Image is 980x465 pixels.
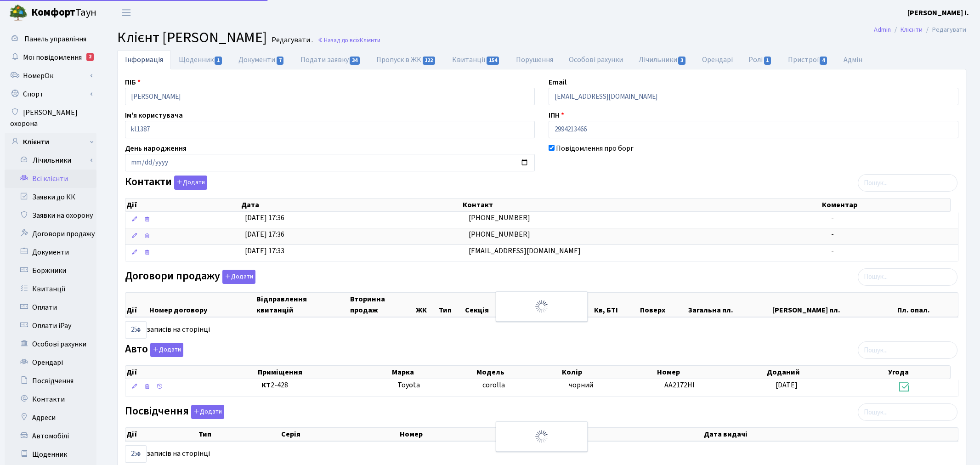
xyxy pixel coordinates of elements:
span: corolla [482,380,505,390]
a: Панель управління [5,30,96,48]
span: 7 [277,57,284,65]
span: [PHONE_NUMBER] [469,213,530,223]
nav: breadcrumb [860,20,980,40]
b: КТ [261,380,271,390]
a: Посвідчення [5,372,96,390]
span: Панель управління [24,34,86,44]
th: Марка [391,366,476,379]
th: ЖК [415,293,438,317]
a: Додати [172,174,207,190]
span: 34 [350,57,360,65]
a: Ролі [741,50,780,69]
label: Email [549,77,566,88]
span: 2-428 [261,380,390,391]
th: Дата [240,198,462,211]
th: [PERSON_NAME] пл. [771,293,896,317]
a: НомерОк [5,67,96,85]
label: ІПН [549,110,564,121]
th: Коментар [821,198,950,211]
label: ПІБ [125,77,141,88]
a: Назад до всіхКлієнти [317,36,380,45]
a: Боржники [5,261,96,280]
span: 3 [678,57,685,65]
b: Комфорт [31,5,75,20]
a: Щоденник [171,50,231,69]
a: Пристрої [780,50,836,69]
div: 2 [86,53,94,61]
a: Додати [148,341,183,357]
a: Оплати iPay [5,317,96,335]
img: Обробка... [534,299,549,314]
a: Адреси [5,408,96,427]
span: [DATE] 17:33 [245,246,284,256]
a: Всі клієнти [5,170,96,188]
b: [PERSON_NAME] І. [907,8,969,18]
a: Орендарі [694,50,741,69]
span: 154 [487,57,499,65]
a: Договори продажу [5,225,96,243]
th: Видано [538,428,703,441]
th: Загальна пл. [687,293,771,317]
label: записів на сторінці [125,321,210,339]
a: Документи [5,243,96,261]
th: Кв, БТІ [593,293,639,317]
th: Доданий [766,366,887,379]
span: [DATE] 17:36 [245,213,284,223]
a: Спорт [5,85,96,103]
a: Квитанції [444,50,508,69]
a: Інформація [117,50,171,69]
th: Номер договору [148,293,255,317]
span: [EMAIL_ADDRESS][DOMAIN_NAME] [469,246,581,256]
label: Договори продажу [125,270,255,284]
th: Контакт [462,198,821,211]
a: Орендарі [5,353,96,372]
input: Пошук... [858,268,957,286]
th: Дії [125,428,198,441]
span: Таун [31,5,96,21]
label: Посвідчення [125,405,224,419]
th: Колір [561,366,656,379]
span: [PHONE_NUMBER] [469,229,530,239]
span: АА2172НІ [664,380,695,390]
a: Лічильники [11,151,96,170]
a: [PERSON_NAME] І. [907,7,969,18]
img: logo.png [9,4,28,22]
span: 1 [764,57,771,65]
span: - [831,229,834,239]
span: 4 [820,57,827,65]
span: 1 [215,57,222,65]
small: Редагувати . [270,36,313,45]
label: Авто [125,343,183,357]
span: [DATE] 17:36 [245,229,284,239]
span: Toyota [397,380,420,390]
label: Повідомлення про борг [556,143,634,154]
span: Мої повідомлення [23,52,82,62]
a: Особові рахунки [5,335,96,353]
select: записів на сторінці [125,321,147,339]
a: Документи [231,50,292,69]
a: Квитанції [5,280,96,298]
button: Авто [150,343,183,357]
th: Дії [125,198,240,211]
th: Тип [198,428,280,441]
th: Відправлення квитанцій [255,293,349,317]
span: - [831,213,834,223]
a: Щоденник [5,445,96,464]
img: Обробка... [534,429,549,444]
a: Адмін [836,50,870,69]
span: Клієнт [PERSON_NAME] [117,27,267,48]
th: Дата видачі [703,428,958,441]
th: Вторинна продаж [349,293,415,317]
span: чорний [569,380,593,390]
a: Контакти [5,390,96,408]
th: Дії [125,293,148,317]
span: Клієнти [360,36,380,45]
a: Додати [220,268,255,284]
a: Додати [189,403,224,420]
button: Переключити навігацію [115,5,138,20]
th: Поверх [639,293,688,317]
a: Пропуск в ЖК [368,50,444,69]
th: Пл. опал. [896,293,958,317]
a: [PERSON_NAME] охорона [5,103,96,133]
a: Лічильники [631,50,694,69]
